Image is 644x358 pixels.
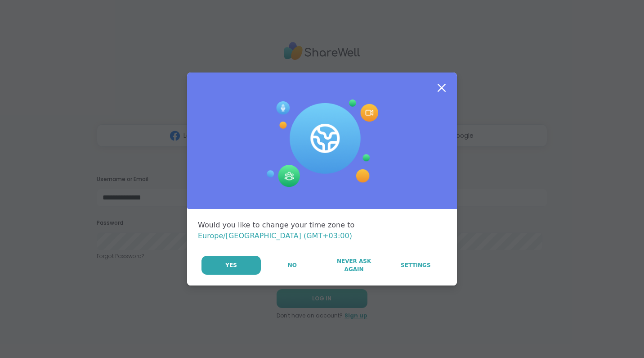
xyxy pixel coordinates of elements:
[401,261,431,269] span: Settings
[225,261,237,269] span: Yes
[198,220,446,241] div: Would you like to change your time zone to
[201,256,261,275] button: Yes
[288,261,297,269] span: No
[262,256,322,275] button: No
[323,256,384,275] button: Never Ask Again
[266,100,378,188] img: Session Experience
[385,256,446,275] a: Settings
[328,257,380,273] span: Never Ask Again
[198,231,352,240] span: Europe/[GEOGRAPHIC_DATA] (GMT+03:00)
